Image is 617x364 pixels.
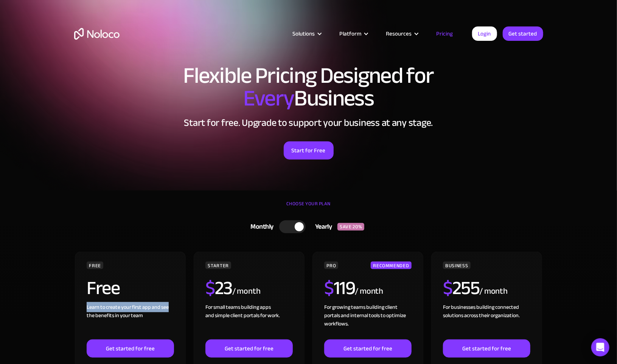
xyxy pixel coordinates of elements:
span: $ [205,270,215,306]
div: Solutions [293,29,315,39]
div: Yearly [306,221,337,232]
h2: 255 [443,279,479,297]
a: Pricing [427,29,463,39]
div: Resources [386,29,412,39]
a: Get started [503,26,543,41]
div: Resources [377,29,427,39]
div: Learn to create your first app and see the benefits in your team ‍ [87,303,174,339]
div: RECOMMENDED [371,262,411,269]
div: PRO [324,262,338,269]
div: For growing teams building client portals and internal tools to optimize workflows. [324,303,411,339]
div: / month [355,285,383,297]
h2: Free [87,279,120,297]
a: Login [472,26,497,41]
div: Platform [330,29,377,39]
h2: Start for free. Upgrade to support your business at any stage. [74,117,543,129]
div: / month [479,285,508,297]
span: Every [243,77,294,119]
h2: 23 [205,279,232,297]
div: Platform [340,29,362,39]
a: Get started for free [87,339,174,358]
h2: 119 [324,279,355,297]
div: For businesses building connected solutions across their organization. ‍ [443,303,530,339]
a: Get started for free [205,339,292,358]
div: CHOOSE YOUR PLAN [74,198,543,217]
div: BUSINESS [443,262,470,269]
div: / month [232,285,261,297]
div: For small teams building apps and simple client portals for work. ‍ [205,303,292,339]
span: $ [443,270,452,306]
a: home [74,28,120,40]
div: Monthly [241,221,280,232]
a: Get started for free [324,339,411,358]
span: $ [324,270,334,306]
div: STARTER [205,262,231,269]
h1: Flexible Pricing Designed for Business [74,64,543,110]
a: Start for Free [284,141,334,160]
div: FREE [87,262,103,269]
div: Solutions [283,29,330,39]
div: Open Intercom Messenger [591,338,609,356]
div: SAVE 20% [337,223,364,231]
a: Get started for free [443,339,530,358]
